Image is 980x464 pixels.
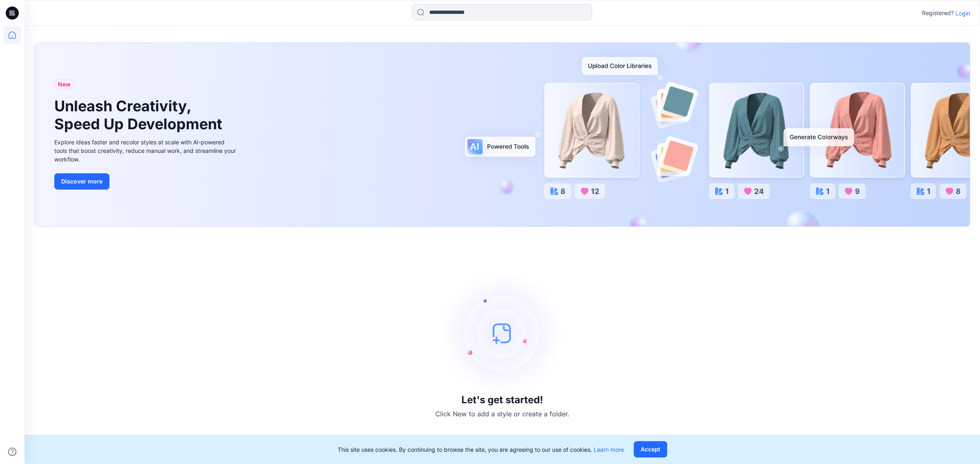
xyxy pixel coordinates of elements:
span: New [58,80,71,89]
h3: Let's get started! [461,394,543,406]
button: Discover more [54,173,109,190]
p: Login [955,9,970,18]
a: Discover more [54,173,238,190]
button: Accept [634,441,667,457]
img: empty-state-image.svg [441,272,563,394]
h1: Unleash Creativity, Speed Up Development [54,97,226,133]
p: Registered? [922,8,954,18]
div: Explore ideas faster and recolor styles at scale with AI-powered tools that boost creativity, red... [54,138,238,164]
a: Learn more [594,446,624,453]
p: This site uses cookies. By continuing to browse the site, you are agreeing to our use of cookies. [338,445,624,454]
p: Click New to add a style or create a folder. [435,409,569,419]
